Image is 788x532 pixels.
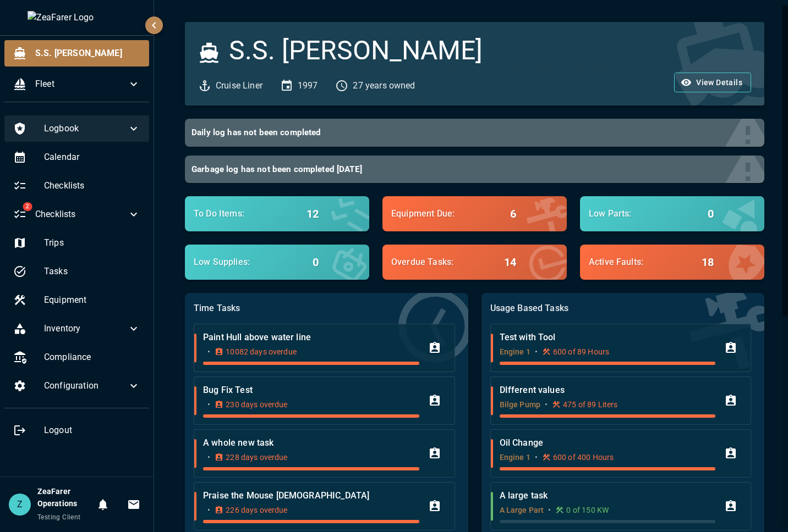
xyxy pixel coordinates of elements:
[674,73,751,93] button: View Details
[191,125,749,140] h6: Daily log has not been completed
[92,494,114,516] button: Notifications
[191,162,749,177] h6: Garbage log has not been completed [DATE]
[535,346,538,357] p: •
[207,505,210,516] p: •
[500,399,541,410] p: Bilge Pump
[500,436,715,450] p: Oil Change
[203,436,419,450] p: A whole new task
[545,399,548,410] p: •
[44,265,140,278] span: Tasks
[4,258,149,285] div: Tasks
[4,417,149,444] div: Logout
[500,346,530,357] p: Engine 1
[207,399,210,410] p: •
[226,346,297,357] p: 10082 days overdue
[500,331,715,344] p: Test with Tool
[37,486,92,510] h6: ZeaFarer Operations
[553,452,614,463] p: 600 of 400 Hours
[563,399,617,410] p: 475 of 89 Liters
[298,79,318,92] p: 1997
[589,207,699,220] p: Low Parts :
[4,287,149,313] div: Equipment
[44,151,140,164] span: Calendar
[44,122,127,135] span: Logbook
[720,442,742,464] button: Assign Task
[720,390,742,412] button: Assign Task
[226,399,287,410] p: 230 days overdue
[229,35,483,66] h3: S.S. [PERSON_NAME]
[44,424,140,437] span: Logout
[702,253,714,271] h6: 18
[28,11,127,24] img: ZeaFarer Logo
[4,173,149,199] div: Checklists
[500,384,715,397] p: DIfferent values
[490,302,756,315] p: Usage Based Tasks
[207,346,210,357] p: •
[424,337,446,359] button: Assign Task
[44,322,127,335] span: Inventory
[194,302,459,315] p: Time Tasks
[226,505,287,516] p: 226 days overdue
[4,201,149,228] div: 2Checklists
[37,513,81,521] span: Testing Client
[4,230,149,256] div: Trips
[203,489,419,502] p: Praise the Mouse [DEMOGRAPHIC_DATA]
[548,505,551,516] p: •
[23,202,32,211] span: 2
[185,156,764,184] button: Garbage log has not been completed [DATE]
[4,344,149,370] div: Compliance
[35,47,140,60] span: S.S. [PERSON_NAME]
[203,331,419,344] p: Paint Hull above water line
[720,495,742,517] button: Assign Task
[553,346,609,357] p: 600 of 89 Hours
[424,442,446,464] button: Assign Task
[35,208,127,221] span: Checklists
[194,207,298,220] p: To Do Items :
[44,236,140,250] span: Trips
[720,337,742,359] button: Assign Task
[194,256,304,269] p: Low Supplies :
[44,179,140,192] span: Checklists
[500,452,530,463] p: Engine 1
[44,293,140,307] span: Equipment
[4,144,149,170] div: Calendar
[4,315,149,342] div: Inventory
[203,384,419,397] p: Bug Fix Test
[226,452,287,463] p: 228 days overdue
[500,505,544,516] p: A Large Part
[500,489,715,502] p: A large task
[35,77,127,91] span: Fleet
[216,79,262,92] p: Cruise Liner
[44,379,127,392] span: Configuration
[424,495,446,517] button: Assign Task
[185,119,764,147] button: Daily log has not been completed
[391,256,495,269] p: Overdue Tasks :
[4,40,149,66] div: S.S. [PERSON_NAME]
[566,505,609,516] p: 0 of 150 KW
[535,452,538,463] p: •
[589,256,693,269] p: Active Faults :
[424,390,446,412] button: Assign Task
[9,494,31,516] div: Z
[44,351,140,364] span: Compliance
[313,253,319,271] h6: 0
[123,494,145,516] button: Invitations
[510,205,516,223] h6: 6
[4,115,149,142] div: Logbook
[307,205,319,223] h6: 12
[4,71,149,97] div: Fleet
[391,207,501,220] p: Equipment Due :
[504,253,516,271] h6: 14
[207,452,210,463] p: •
[708,205,714,223] h6: 0
[4,373,149,399] div: Configuration
[353,79,415,92] p: 27 years owned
